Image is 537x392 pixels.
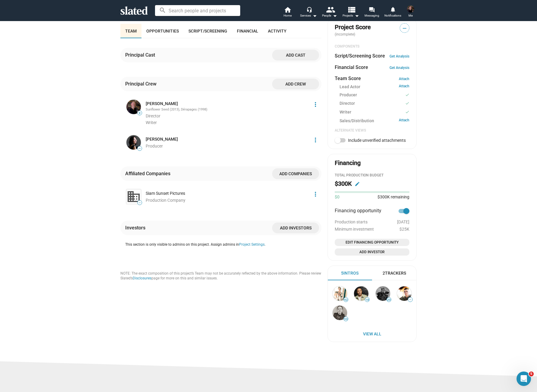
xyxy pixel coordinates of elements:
[340,6,361,19] button: Projects
[146,107,308,112] div: Sunflower Seed (2013), Dérapages (1998)
[335,227,374,232] span: Minimum investment
[361,6,382,19] a: Messaging
[365,298,369,302] span: 18
[340,118,374,124] span: Sales/Distribution
[337,239,407,245] span: Edit Financing Opportunity
[333,306,347,320] img: Mia Cusumano
[138,201,142,204] span: —
[397,286,411,301] img: John Tolbert
[319,6,340,19] button: People
[311,12,318,19] mat-icon: arrow_drop_down
[263,24,291,38] a: Activity
[155,5,240,16] input: Search people and projects
[312,191,319,198] mat-icon: more_vert
[383,270,406,276] div: 2 Trackers
[405,92,409,98] mat-icon: check
[146,29,179,33] span: Opportunities
[126,135,141,150] img: Nadlada Thamtanakom
[138,147,142,150] span: —
[277,6,298,19] a: Home
[400,24,409,32] span: —
[268,29,287,33] span: Activity
[405,109,409,115] mat-icon: check
[138,111,142,115] span: 9
[141,24,184,38] a: Opportunities
[399,77,409,81] a: Attach
[335,219,368,224] span: Production starts
[344,317,348,321] span: 53
[335,23,371,31] span: Project Score
[335,248,409,256] button: Open add investor dialog
[146,144,163,148] span: Producer
[326,5,335,14] mat-icon: people
[408,298,412,301] span: —
[340,109,351,116] span: Writer
[133,276,151,280] a: Disclosures
[120,24,141,38] a: Team
[407,5,414,13] img: Pascal Adant
[329,328,415,339] a: View All
[335,44,409,49] div: COMPONENTS
[399,118,409,124] a: Attach
[390,54,409,58] a: Get Analysis
[340,84,360,90] span: Lead Actor
[125,225,148,231] div: Investors
[146,114,160,118] span: Director
[365,12,379,19] span: Messaging
[352,179,362,189] button: Edit budget
[335,173,409,178] div: Total Production budget
[348,138,406,143] span: Include unverified attachments
[126,100,141,114] img: Pascal Adant
[188,29,227,33] span: Script/Screening
[397,219,409,224] span: [DATE]
[300,12,317,19] div: Services
[272,222,319,233] button: Add investors
[335,227,409,232] div: $25K
[347,5,356,14] mat-icon: view_list
[343,12,359,19] span: Projects
[334,328,410,339] span: View All
[272,79,319,89] button: Add crew
[146,136,178,142] a: [PERSON_NAME]
[408,12,413,19] span: Me
[335,64,368,70] dt: Financial Score
[335,180,352,188] h2: $300K
[312,136,319,144] mat-icon: more_vert
[353,12,360,19] mat-icon: arrow_drop_down
[126,189,141,204] img: Siam Sunset Pictures
[125,170,173,177] div: Affiliated Companies
[184,24,232,38] a: Script/Screening
[354,286,368,301] img: Ron Pennywell
[335,207,381,215] span: Financing opportunity
[284,6,291,13] mat-icon: home
[335,128,409,133] div: Alternate Views
[335,159,361,167] div: Financing
[277,50,314,61] span: Add cast
[387,298,391,302] span: 20
[390,6,396,12] mat-icon: notifications
[355,181,360,187] mat-icon: edit
[335,53,385,59] dt: Script/Screening Score
[369,7,374,12] mat-icon: forum
[125,242,321,247] p: This section is only visible to admins on this project. Assign admins in .
[322,12,337,19] div: People
[125,52,157,58] div: Principal Cast
[376,286,390,301] img: Faroukh Mistry
[284,12,292,19] span: Home
[399,84,409,90] a: Attach
[335,239,409,246] button: Open add or edit financing opportunity dialog
[384,12,401,19] span: Notifications
[232,24,263,38] a: Financial
[272,50,319,61] button: Add cast
[335,32,356,36] span: (incomplete)
[337,249,407,255] span: Add Investor
[333,286,347,301] img: S.J. Allocco
[146,191,308,196] div: Siam Sunset Pictures
[403,4,418,20] button: Pascal AdantMe
[517,372,531,386] iframe: Intercom live chat
[335,75,361,82] dt: Team Score
[306,7,312,12] mat-icon: headset_mic
[146,198,185,203] span: Production Company
[377,194,409,199] span: $300K remaining
[277,79,314,89] span: Add crew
